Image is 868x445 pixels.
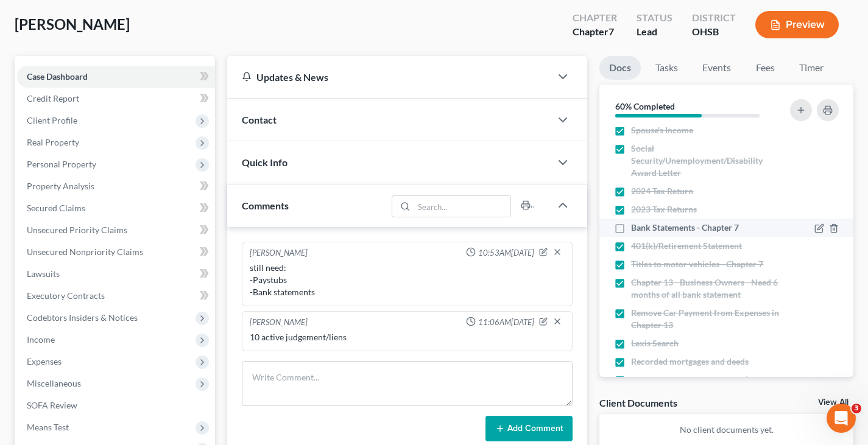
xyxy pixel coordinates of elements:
button: Add Comment [485,416,573,441]
a: SOFA Review [17,394,215,416]
span: 401(k)/Retirement Statement [631,240,742,252]
a: Secured Claims [17,197,215,219]
span: Titles to motor vehicles - Chapter 7 [631,258,763,270]
a: Tasks [646,56,688,80]
span: Contact [242,114,277,125]
span: Real Property [27,137,79,147]
span: Chapter 13 - Business Owners - Need 6 months of all bank statement [631,276,779,301]
span: Income [27,334,55,345]
a: Property Analysis [17,175,215,197]
span: 2024 Tax Return [631,185,693,197]
div: Updates & News [242,71,536,83]
div: OHSB [692,25,736,39]
span: Client Profile [27,115,77,125]
span: Unsecured Nonpriority Claims [27,247,143,257]
span: 10:53AM[DATE] [478,247,534,259]
div: Client Documents [599,396,677,409]
span: Means Test [27,422,69,432]
span: Bank Statements - Chapter 7 [631,222,739,234]
span: Comments [242,200,289,211]
span: Credit Report [27,93,79,103]
span: Any recorded real estate liens (i.e., judgment liens, etc.) [631,374,779,398]
span: 11:06AM[DATE] [478,317,534,328]
div: still need: -Paystubs -Bank statements [250,262,565,298]
span: Personal Property [27,159,96,169]
p: No client documents yet. [609,424,844,436]
strong: 60% Completed [615,101,675,111]
a: Executory Contracts [17,285,215,307]
div: Lead [637,25,672,39]
input: Search... [414,196,511,217]
span: Case Dashboard [27,71,88,82]
a: Unsecured Priority Claims [17,219,215,241]
span: [PERSON_NAME] [15,15,130,33]
a: Docs [599,56,641,80]
span: SOFA Review [27,400,77,410]
div: Chapter [573,11,617,25]
a: Fees [746,56,785,80]
iframe: Intercom live chat [827,404,856,433]
a: Credit Report [17,88,215,110]
span: Lawsuits [27,268,60,279]
a: Events [693,56,741,80]
div: [PERSON_NAME] [250,247,308,259]
a: View All [818,398,849,407]
a: Case Dashboard [17,66,215,88]
span: Remove Car Payment from Expenses in Chapter 13 [631,307,779,331]
a: Lawsuits [17,263,215,285]
div: [PERSON_NAME] [250,317,308,329]
span: Unsecured Priority Claims [27,225,127,235]
span: 2023 Tax Returns [631,203,697,215]
span: Spouse's Income [631,124,693,136]
span: Lexis Search [631,337,679,349]
div: Chapter [573,25,617,39]
span: Executory Contracts [27,290,105,301]
span: Property Analysis [27,181,94,191]
span: 3 [852,404,861,413]
span: Social Security/Unemployment/Disability Award Letter [631,142,779,179]
span: Expenses [27,356,62,366]
span: 7 [609,26,614,37]
a: Unsecured Nonpriority Claims [17,241,215,263]
div: Status [637,11,672,25]
button: Preview [755,11,839,38]
span: Codebtors Insiders & Notices [27,312,138,323]
span: Miscellaneous [27,378,81,388]
span: Recorded mortgages and deeds [631,356,749,368]
div: District [692,11,736,25]
span: Quick Info [242,156,288,168]
div: 10 active judgement/liens [250,331,565,343]
span: Secured Claims [27,203,85,213]
a: Timer [789,56,833,80]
